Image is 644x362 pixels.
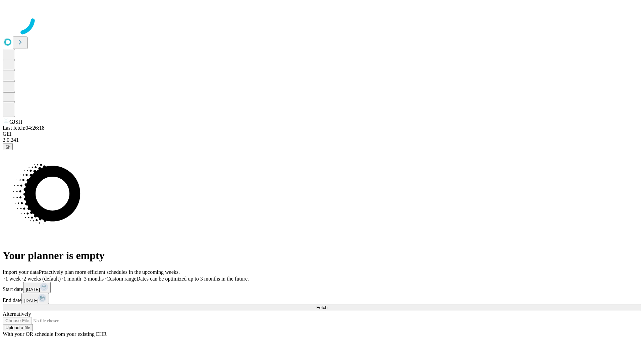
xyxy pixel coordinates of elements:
[3,143,13,150] button: @
[3,293,641,304] div: End date
[3,304,641,311] button: Fetch
[21,293,49,304] button: [DATE]
[3,269,39,275] span: Import your data
[9,119,22,125] span: GJSH
[137,276,249,282] span: Dates can be optimized up to 3 months in the future.
[3,125,45,131] span: Last fetch: 04:26:18
[24,298,38,303] span: [DATE]
[3,249,641,262] h1: Your planner is empty
[3,324,33,331] button: Upload a file
[3,137,641,143] div: 2.0.241
[3,311,31,317] span: Alternatively
[3,131,641,137] div: GEI
[316,305,327,310] span: Fetch
[106,276,136,282] span: Custom range
[3,331,107,337] span: With your OR schedule from your existing EHR
[39,269,180,275] span: Proactively plan more efficient schedules in the upcoming weeks.
[3,282,641,293] div: Start date
[84,276,104,282] span: 3 months
[5,144,10,149] span: @
[5,276,21,282] span: 1 week
[23,276,61,282] span: 2 weeks (default)
[63,276,81,282] span: 1 month
[23,282,51,293] button: [DATE]
[26,287,40,292] span: [DATE]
